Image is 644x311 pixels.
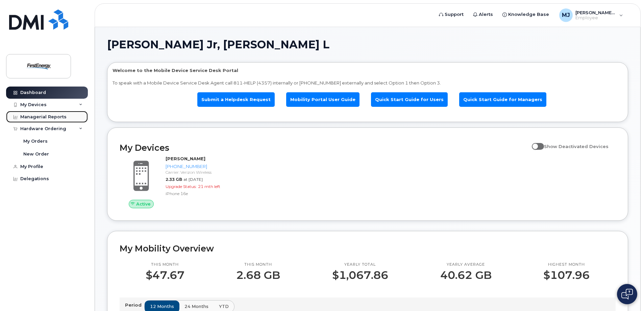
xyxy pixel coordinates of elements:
[166,169,235,175] div: Carrier: Verizon Wireless
[332,262,388,267] p: Yearly total
[371,92,448,107] a: Quick Start Guide for Users
[107,40,329,50] span: [PERSON_NAME] Jr, [PERSON_NAME] L
[440,262,492,267] p: Yearly average
[120,143,528,153] h2: My Devices
[198,184,220,189] span: 21 mth left
[166,177,182,182] span: 2.33 GB
[197,92,275,107] a: Submit a Helpdesk Request
[146,262,184,267] p: This month
[532,140,537,145] input: Show Deactivated Devices
[120,243,616,254] h2: My Mobility Overview
[146,269,184,281] p: $47.67
[113,80,623,86] p: To speak with a Mobile Device Service Desk Agent call 811-HELP (4357) internally or [PHONE_NUMBER...
[166,156,205,161] strong: [PERSON_NAME]
[286,92,360,107] a: Mobility Portal User Guide
[166,191,235,196] div: iPhone 16e
[125,302,144,308] p: Period
[120,155,238,208] a: Active[PERSON_NAME][PHONE_NUMBER]Carrier: Verizon Wireless2.33 GBat [DATE]Upgrade Status:21 mth l...
[113,67,623,74] p: Welcome to the Mobile Device Service Desk Portal
[332,269,388,281] p: $1,067.86
[219,303,229,310] span: YTD
[183,177,203,182] span: at [DATE]
[440,269,492,281] p: 40.62 GB
[184,303,208,310] span: 24 months
[543,262,590,267] p: Highest month
[544,144,609,149] span: Show Deactivated Devices
[166,184,197,189] span: Upgrade Status:
[236,262,280,267] p: This month
[236,269,280,281] p: 2.68 GB
[543,269,590,281] p: $107.96
[166,163,235,170] div: [PHONE_NUMBER]
[459,92,546,107] a: Quick Start Guide for Managers
[621,289,633,300] img: Open chat
[136,201,151,207] span: Active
